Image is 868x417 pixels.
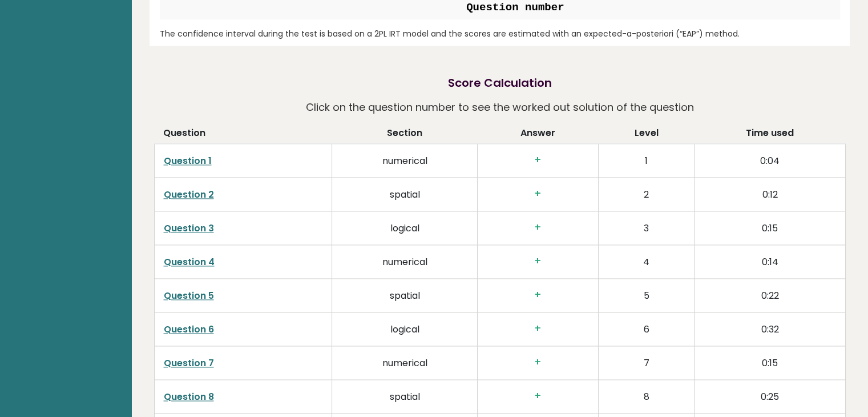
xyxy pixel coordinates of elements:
[164,154,212,167] a: Question 1
[695,346,845,380] td: 0:15
[487,188,589,200] h3: +
[487,289,589,301] h3: +
[332,279,478,312] td: spatial
[695,178,845,211] td: 0:12
[695,245,845,279] td: 0:14
[487,356,589,368] h3: +
[332,144,478,178] td: numerical
[598,126,694,144] th: Level
[160,28,840,40] div: The confidence interval during the test is based on a 2PL IRT model and the scores are estimated ...
[487,222,589,234] h3: +
[332,245,478,279] td: numerical
[332,380,478,414] td: spatial
[695,279,845,312] td: 0:22
[695,211,845,245] td: 0:15
[164,289,214,302] a: Question 5
[466,1,564,14] text: Question number
[332,178,478,211] td: spatial
[598,178,694,211] td: 2
[448,74,552,91] h2: Score Calculation
[164,356,214,370] a: Question 7
[598,144,694,178] td: 1
[164,255,215,268] a: Question 4
[332,126,478,144] th: Section
[487,323,589,335] h3: +
[306,97,694,118] p: Click on the question number to see the worked out solution of the question
[598,279,694,312] td: 5
[598,380,694,414] td: 8
[598,211,694,245] td: 3
[478,126,599,144] th: Answer
[164,222,214,235] a: Question 3
[332,211,478,245] td: logical
[164,188,214,201] a: Question 2
[332,312,478,346] td: logical
[598,245,694,279] td: 4
[598,346,694,380] td: 7
[154,126,332,144] th: Question
[487,390,589,402] h3: +
[487,154,589,166] h3: +
[695,312,845,346] td: 0:32
[164,323,214,336] a: Question 6
[598,312,694,346] td: 6
[695,126,845,144] th: Time used
[487,255,589,267] h3: +
[695,144,845,178] td: 0:04
[695,380,845,414] td: 0:25
[164,390,214,403] a: Question 8
[332,346,478,380] td: numerical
